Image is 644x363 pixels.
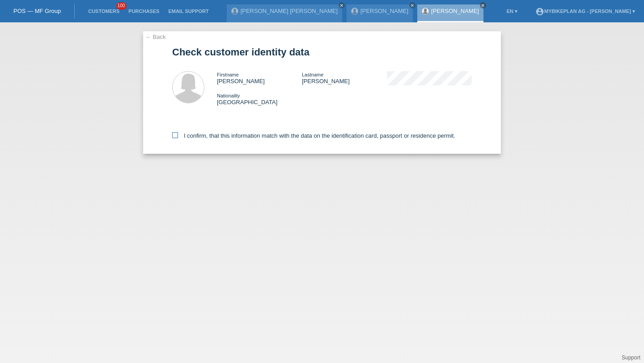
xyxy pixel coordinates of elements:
[360,8,408,14] a: [PERSON_NAME]
[481,3,485,8] i: close
[409,2,415,8] a: close
[172,46,472,58] h1: Check customer identity data
[531,8,640,14] a: account_circleMybikeplan AG - [PERSON_NAME] ▾
[302,71,387,84] div: [PERSON_NAME]
[502,8,522,14] a: EN ▾
[241,8,338,14] a: [PERSON_NAME] [PERSON_NAME]
[302,72,323,77] span: Lastname
[217,71,302,84] div: [PERSON_NAME]
[410,3,415,8] i: close
[217,92,302,106] div: [GEOGRAPHIC_DATA]
[116,2,127,10] span: 100
[217,72,239,77] span: Firstname
[480,2,486,8] a: close
[84,8,124,14] a: Customers
[339,2,345,8] a: close
[13,8,61,14] a: POS — MF Group
[172,132,455,139] label: I confirm, that this information match with the data on the identification card, passport or resi...
[431,8,479,14] a: [PERSON_NAME]
[535,7,544,16] i: account_circle
[622,355,640,361] a: Support
[164,8,213,14] a: Email Support
[145,34,166,40] a: ← Back
[124,8,164,14] a: Purchases
[339,3,344,8] i: close
[217,93,240,98] span: Nationality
